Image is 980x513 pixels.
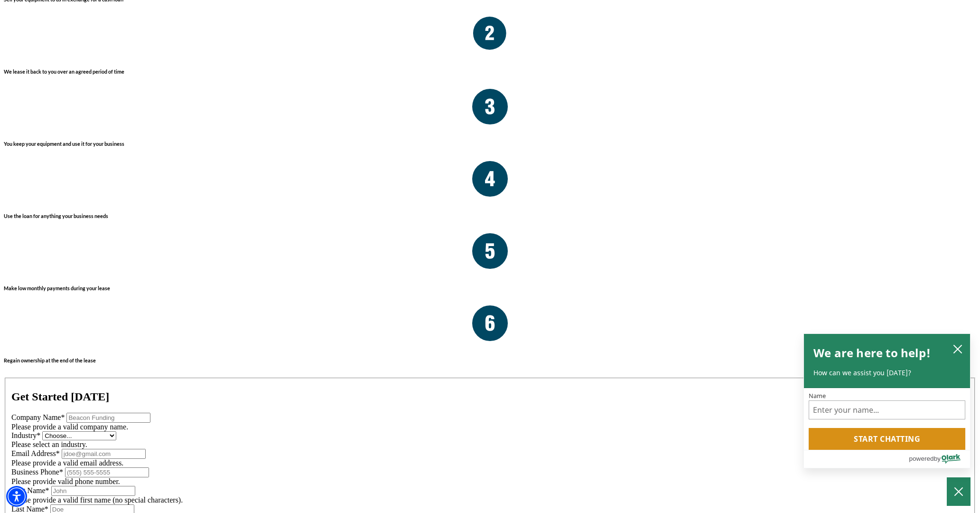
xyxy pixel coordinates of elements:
[15,25,23,32] img: website_grey.svg
[11,477,969,486] div: Please provide valid phone number.
[4,141,976,147] h6: You keep your equipment and use it for your business
[4,285,976,291] h6: Make low monthly payments during your lease
[11,390,969,403] h2: Get Started [DATE]
[909,453,933,465] span: powered
[62,449,146,459] input: jdoe@gmail.com
[813,368,961,378] p: How can we assist you [DATE]?
[105,56,160,62] div: Keywords by Traffic
[809,400,965,419] input: Name
[4,213,976,219] h6: Use the loan for anything your business needs
[65,467,149,477] input: (555) 555-5555
[6,486,27,507] div: Accessibility Menu
[15,15,23,23] img: logo_orange.svg
[11,440,969,449] div: Please select an industry.
[813,343,931,362] h2: We are here to help!
[947,477,971,506] button: Close Chatbox
[94,55,102,63] img: tab_keywords_by_traffic_grey.svg
[950,342,965,356] button: close chatbox
[809,393,965,399] label: Name
[25,25,104,32] div: Domain: [DOMAIN_NAME]
[27,15,47,23] div: v 4.0.25
[11,496,969,504] div: Please provide a valid first name (no special characters).
[51,486,135,496] input: John
[4,357,976,363] h6: Regain ownership at the end of the lease
[11,423,969,431] div: Please provide a valid company name.
[26,55,33,63] img: tab_domain_overview_orange.svg
[11,459,969,467] div: Please provide a valid email address.
[803,333,971,468] div: olark chatbox
[36,56,85,62] div: Domain Overview
[934,453,941,465] span: by
[809,428,965,450] button: Start chatting
[11,449,60,457] label: Email Address*
[4,68,976,75] h6: We lease it back to you over an agreed period of time
[66,413,150,423] input: Beacon Funding
[11,431,40,439] label: Industry*
[11,413,65,421] label: Company Name*
[909,450,970,468] a: Powered by Olark
[11,468,63,476] label: Business Phone*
